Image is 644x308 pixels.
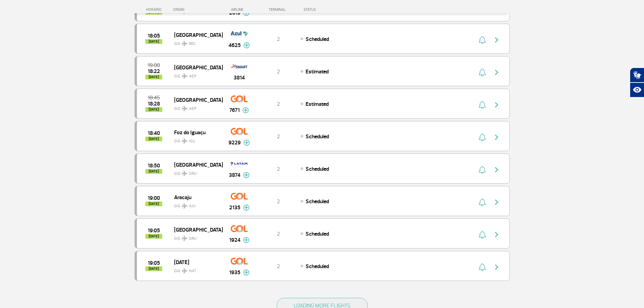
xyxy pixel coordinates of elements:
span: Foz do Iguaçu [174,128,217,137]
div: STATUS [300,7,355,12]
img: mais-info-painel-voo.svg [243,140,250,146]
img: destiny_airplane.svg [182,41,188,46]
span: 2 [277,166,280,172]
span: 2025-08-27 19:05:00 [148,228,160,233]
img: mais-info-painel-voo.svg [243,42,250,48]
span: GIG [174,102,217,112]
img: destiny_airplane.svg [182,171,188,176]
span: 2025-08-27 19:05:00 [148,261,160,265]
img: mais-info-painel-voo.svg [243,269,249,276]
span: IGU [189,138,195,144]
span: Scheduled [306,36,329,43]
span: Scheduled [306,231,329,237]
img: mais-info-painel-voo.svg [243,205,249,211]
img: seta-direita-painel-voo.svg [493,36,501,44]
span: 2025-08-27 19:00:00 [148,196,160,200]
span: GIG [174,37,217,47]
span: AEP [189,73,196,79]
img: sino-painel-voo.svg [479,166,486,174]
span: 2025-08-27 18:28:00 [148,101,160,106]
span: [GEOGRAPHIC_DATA] [174,95,217,104]
span: 2 [277,133,280,140]
span: GIG [174,135,217,144]
img: destiny_airplane.svg [182,268,188,274]
span: [DATE] [174,258,217,266]
img: sino-painel-voo.svg [479,198,486,206]
span: GIG [174,199,217,209]
span: 3874 [229,171,240,179]
span: GIG [174,167,217,177]
span: 2025-08-27 18:05:00 [148,33,160,38]
button: Abrir tradutor de língua de sinais. [630,68,644,82]
span: 2135 [229,204,240,212]
img: destiny_airplane.svg [182,203,188,209]
span: Scheduled [306,198,329,205]
span: GIG [174,70,217,79]
span: 3814 [234,74,245,82]
span: GIG [174,232,217,242]
span: GRU [189,171,197,177]
img: mais-info-painel-voo.svg [243,172,249,178]
span: [GEOGRAPHIC_DATA] [174,225,217,234]
span: 2025-08-27 18:40:00 [148,131,160,136]
span: AJU [189,203,196,209]
span: [GEOGRAPHIC_DATA] [174,30,217,39]
span: [DATE] [145,234,162,239]
span: 2 [277,68,280,75]
img: seta-direita-painel-voo.svg [493,231,501,239]
div: AIRLINE [222,7,256,12]
div: HORÁRIO [137,7,173,12]
span: Estimated [306,68,329,75]
span: 9229 [229,139,241,147]
span: 2025-08-27 18:45:00 [148,95,160,100]
img: sino-painel-voo.svg [479,133,486,141]
img: mais-info-painel-voo.svg [243,237,249,243]
span: 2 [277,36,280,43]
span: [GEOGRAPHIC_DATA] [174,63,217,72]
span: 1924 [229,236,240,244]
span: 2 [277,231,280,237]
span: [DATE] [145,169,162,174]
img: seta-direita-painel-voo.svg [493,263,501,271]
span: REC [189,41,196,47]
span: [DATE] [145,137,162,141]
button: Abrir recursos assistivos. [630,82,644,97]
span: [DATE] [145,202,162,206]
img: sino-painel-voo.svg [479,101,486,109]
img: seta-direita-painel-voo.svg [493,166,501,174]
span: 7671 [230,106,240,114]
span: 2025-08-27 18:22:00 [148,69,160,74]
span: 2 [277,198,280,205]
span: [DATE] [145,107,162,112]
span: Scheduled [306,133,329,140]
img: sino-painel-voo.svg [479,231,486,239]
span: GIG [174,264,217,274]
span: GRU [189,236,197,242]
span: [DATE] [145,39,162,44]
img: sino-painel-voo.svg [479,263,486,271]
div: TERMINAL [256,7,300,12]
img: destiny_airplane.svg [182,106,188,111]
span: 2025-08-27 18:50:00 [148,163,160,168]
img: destiny_airplane.svg [182,73,188,79]
div: Plugin de acessibilidade da Hand Talk. [630,68,644,97]
span: Scheduled [306,263,329,270]
span: Scheduled [306,166,329,172]
img: seta-direita-painel-voo.svg [493,198,501,206]
img: sino-painel-voo.svg [479,36,486,44]
span: 2 [277,263,280,270]
span: NAT [189,268,196,274]
span: [DATE] [145,266,162,271]
img: seta-direita-painel-voo.svg [493,133,501,141]
span: Estimated [306,101,329,108]
img: seta-direita-painel-voo.svg [493,101,501,109]
img: destiny_airplane.svg [182,236,188,241]
img: destiny_airplane.svg [182,138,188,144]
div: ORIGIN [173,7,222,12]
img: mais-info-painel-voo.svg [242,107,249,113]
img: seta-direita-painel-voo.svg [493,68,501,76]
span: 4625 [229,41,241,49]
span: [GEOGRAPHIC_DATA] [174,160,217,169]
span: Aracaju [174,193,217,202]
span: AEP [189,106,196,112]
